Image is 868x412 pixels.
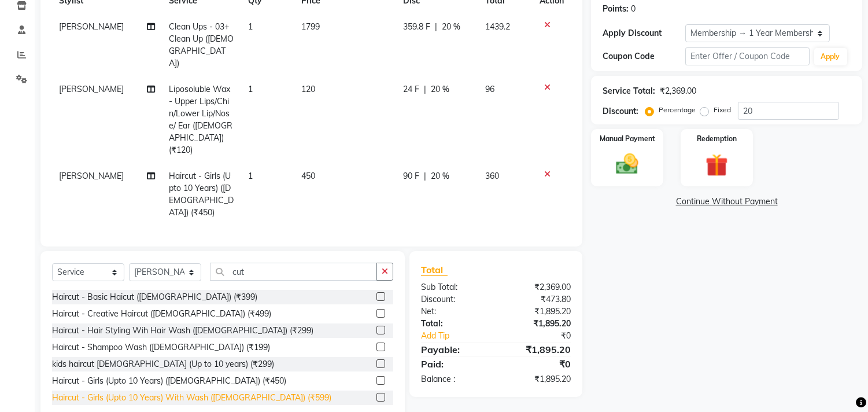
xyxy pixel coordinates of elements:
[248,21,253,32] span: 1
[685,47,809,65] input: Enter Offer / Coupon Code
[424,83,427,95] span: |
[52,341,270,354] div: Haircut - Shampoo Wash ([DEMOGRAPHIC_DATA]) (₹199)
[248,171,253,181] span: 1
[496,357,580,371] div: ₹0
[412,281,496,293] div: Sub Total:
[593,196,860,208] a: Continue Without Payment
[412,306,496,318] div: Net:
[600,134,655,144] label: Manual Payment
[714,105,731,115] label: Fixed
[603,85,655,97] div: Service Total:
[421,264,448,276] span: Total
[169,171,234,218] span: Haircut - Girls (Upto 10 Years) ([DEMOGRAPHIC_DATA]) (₹450)
[603,105,638,117] div: Discount:
[496,373,580,385] div: ₹1,895.20
[442,21,461,33] span: 20 %
[412,330,510,342] a: Add Tip
[485,171,499,181] span: 360
[248,84,253,94] span: 1
[59,171,124,181] span: [PERSON_NAME]
[412,343,496,356] div: Payable:
[404,170,420,182] span: 90 F
[496,306,580,318] div: ₹1,895.20
[52,358,274,370] div: kids haircut [DEMOGRAPHIC_DATA] (Up to 10 years) (₹299)
[603,3,629,15] div: Points:
[301,171,315,181] span: 450
[697,134,737,144] label: Redemption
[404,21,431,33] span: 359.8 F
[431,83,450,95] span: 20 %
[496,318,580,330] div: ₹1,895.20
[603,50,685,62] div: Coupon Code
[424,170,427,182] span: |
[814,48,847,65] button: Apply
[412,373,496,385] div: Balance :
[496,343,580,356] div: ₹1,895.20
[412,318,496,330] div: Total:
[412,357,496,371] div: Paid:
[301,84,315,94] span: 120
[59,84,124,94] span: [PERSON_NAME]
[659,105,696,115] label: Percentage
[59,21,124,32] span: [PERSON_NAME]
[52,308,271,320] div: Haircut - Creative Haircut ([DEMOGRAPHIC_DATA]) (₹499)
[52,291,257,303] div: Haircut - Basic Haicut ([DEMOGRAPHIC_DATA]) (₹399)
[496,281,580,293] div: ₹2,369.00
[603,27,685,39] div: Apply Discount
[631,3,636,15] div: 0
[404,83,420,95] span: 24 F
[412,293,496,306] div: Discount:
[485,84,494,94] span: 96
[301,21,320,32] span: 1799
[435,21,438,33] span: |
[660,85,696,97] div: ₹2,369.00
[52,375,286,387] div: Haircut - Girls (Upto 10 Years) ([DEMOGRAPHIC_DATA]) (₹450)
[485,21,510,32] span: 1439.2
[52,392,331,404] div: Haircut - Girls (Upto 10 Years) With Wash ([DEMOGRAPHIC_DATA]) (₹599)
[510,330,580,342] div: ₹0
[431,170,450,182] span: 20 %
[609,151,645,177] img: _cash.svg
[496,293,580,306] div: ₹473.80
[699,151,735,179] img: _gift.svg
[169,21,234,68] span: Clean Ups - 03+ Clean Up ([DEMOGRAPHIC_DATA])
[169,84,232,155] span: Liposoluble Wax - Upper Lips/Chin/Lower Lip/Nose/ Ear ([DEMOGRAPHIC_DATA]) (₹120)
[210,263,377,281] input: Search or Scan
[52,325,313,337] div: Haircut - Hair Styling Wih Hair Wash ([DEMOGRAPHIC_DATA]) (₹299)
